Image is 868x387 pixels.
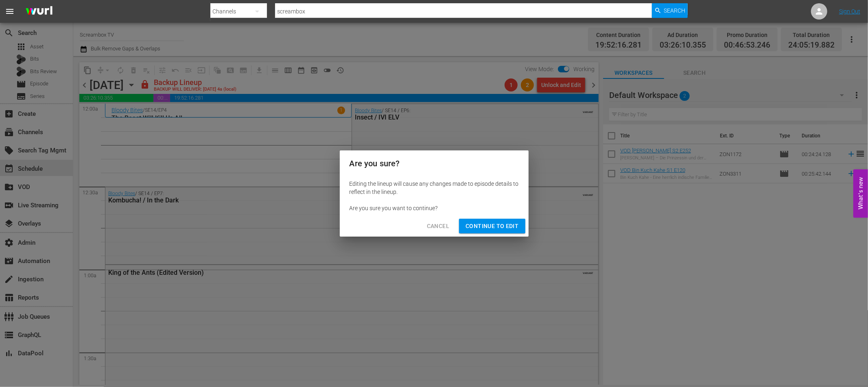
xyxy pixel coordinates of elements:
span: Continue to Edit [466,221,518,231]
div: Are you sure you want to continue? [350,204,519,212]
a: Sign Out [839,8,860,15]
div: Editing the lineup will cause any changes made to episode details to reflect in the lineup. [350,180,519,196]
span: Cancel [427,221,449,231]
button: Continue to Edit [459,219,525,234]
img: ans4CAIJ8jUAAAAAAAAAAAAAAAAAAAAAAAAgQb4GAAAAAAAAAAAAAAAAAAAAAAAAJMjXAAAAAAAAAAAAAAAAAAAAAAAAgAT5G... [20,2,59,21]
button: Open Feedback Widget [853,170,868,218]
span: Search [664,3,686,18]
button: Cancel [420,219,456,234]
h2: Are you sure? [350,157,519,170]
span: menu [5,7,15,16]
